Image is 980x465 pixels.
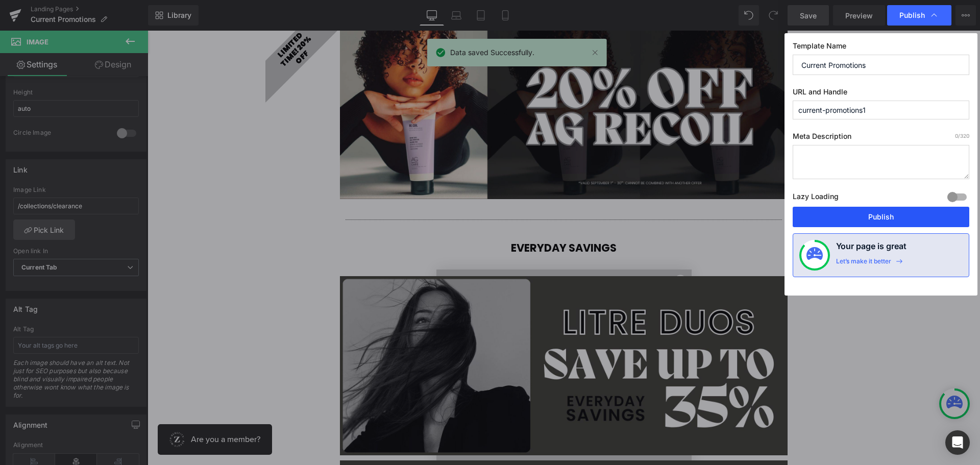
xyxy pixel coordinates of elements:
[945,430,970,455] div: Open Intercom Messenger
[793,41,969,55] label: Template Name
[836,240,906,257] h4: Your page is great
[10,394,125,424] iframe: Button to open loyalty program pop-up
[793,207,969,227] button: Publish
[899,11,925,20] span: Publish
[793,190,839,207] label: Lazy Loading
[955,133,969,139] span: /320
[806,247,823,263] img: onboarding-status.svg
[793,87,969,101] label: URL and Handle
[836,257,891,271] div: Let’s make it better
[363,210,469,225] strong: EVERYDAY SAVINGS
[793,132,969,145] label: Meta Description
[955,133,958,139] span: 0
